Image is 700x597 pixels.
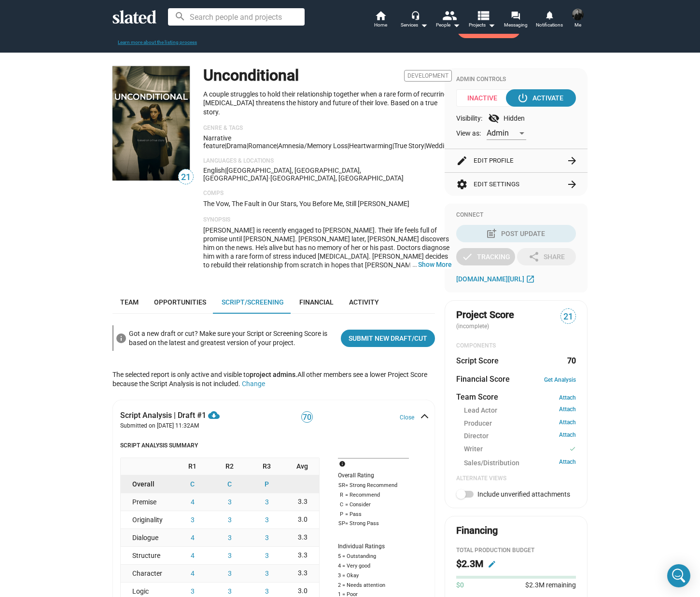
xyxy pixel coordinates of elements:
[456,129,481,138] span: View as:
[545,10,554,19] mat-icon: notifications
[225,142,226,150] span: |
[121,511,174,528] div: Originality
[299,298,334,306] span: Financial
[203,134,231,150] span: Narrative feature
[211,493,248,511] button: 3
[120,422,263,430] p: Submitted on [DATE] 11:32AM
[174,547,211,564] button: 4
[431,10,465,31] button: People
[285,458,319,475] div: Avg
[174,511,211,528] button: 3
[374,19,387,31] span: Home
[112,66,190,180] img: Unconditional
[203,167,361,182] span: [GEOGRAPHIC_DATA], [GEOGRAPHIC_DATA], [GEOGRAPHIC_DATA]
[248,565,285,582] button: 3
[486,228,497,239] mat-icon: post_add
[488,225,545,242] div: Post Update
[338,520,409,528] div: = Strong Pass
[112,400,435,434] mat-expansion-panel-header: Script Analysis | Draft #1Submitted on [DATE] 11:32AM70Close
[574,19,581,31] span: Me
[214,291,292,314] a: Script/Screening
[203,65,299,86] h1: Unconditional
[203,167,225,174] span: English
[465,10,499,31] button: Projects
[567,356,576,366] dd: 70
[464,444,483,455] span: Writer
[456,155,468,167] mat-icon: edit
[270,174,404,182] span: [GEOGRAPHIC_DATA], [GEOGRAPHIC_DATA]
[115,333,127,344] mat-icon: info
[129,327,333,349] div: Got a new draft or cut? Make sure your Script or Screening Score is based on the latest and great...
[203,125,452,132] p: Genre & Tags
[339,459,350,471] mat-icon: info
[338,511,409,518] div: = Pass
[154,298,206,306] span: Opportunities
[397,10,431,31] button: Services
[488,560,496,569] mat-icon: edit
[566,179,578,190] mat-icon: arrow_forward
[364,10,397,31] a: Home
[408,260,418,269] span: …
[174,529,211,546] button: 4
[456,342,576,350] div: COMPONENTS
[174,475,211,493] button: C
[121,529,174,546] div: Dialogue
[456,356,499,366] dt: Script Score
[338,491,409,499] div: = Recommend
[528,248,565,265] div: Share
[506,89,576,107] button: Activate
[456,275,524,283] span: [DOMAIN_NAME][URL]
[338,572,409,580] div: 3 = Okay
[462,251,473,263] mat-icon: check
[120,442,427,450] h4: Script Analysis Summary
[561,310,575,323] span: 21
[456,89,515,107] span: Inactive
[292,291,341,314] a: Financial
[456,475,576,483] div: Alternate Views
[418,19,430,31] mat-icon: arrow_drop_down
[426,142,452,150] span: wedding
[120,298,139,306] span: Team
[121,493,174,511] div: Premise
[112,371,297,378] span: The selected report is only active and visible to
[401,19,428,31] div: Services
[242,380,265,388] button: Change
[569,444,576,454] mat-icon: check
[424,142,426,150] span: |
[394,142,424,150] span: true story
[121,475,174,493] div: Overall
[375,10,386,21] mat-icon: home
[519,89,563,107] div: Activate
[456,149,576,172] button: Edit Profile
[121,565,174,582] div: Character
[499,10,532,31] a: Messaging
[486,19,497,31] mat-icon: arrow_drop_down
[392,142,394,150] span: |
[203,226,450,338] span: [PERSON_NAME] is recently engaged to [PERSON_NAME]. Their life feels full of promise until [PERSO...
[112,291,146,314] a: Team
[338,553,409,560] div: 5 = Outstanding
[572,9,584,20] img: Luke Cheney
[112,359,435,400] div: All other members see a lower Project Score because the Script Analysis is not included.
[450,19,462,31] mat-icon: arrow_drop_down
[511,11,520,20] mat-icon: forum
[349,298,379,306] span: Activity
[559,458,576,468] a: Attach
[559,431,576,441] a: Attach
[456,248,515,265] button: Tracking
[348,142,349,150] span: |
[462,248,510,265] div: Tracking
[349,330,427,347] span: Submit New Draft/Cut
[203,199,452,208] p: The Vow, The Fault in Our Stars, You Before Me, Still [PERSON_NAME]
[285,493,319,511] div: 3.3
[338,472,409,480] div: Overall Rating
[559,406,576,415] a: Attach
[338,582,409,589] div: 2 = Needs attention
[464,431,489,441] span: Director
[464,419,492,428] span: Producer
[211,511,248,528] button: 3
[517,248,576,265] button: Share
[456,374,510,384] dt: Financial Score
[504,19,528,31] span: Messaging
[526,274,535,283] mat-icon: open_in_new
